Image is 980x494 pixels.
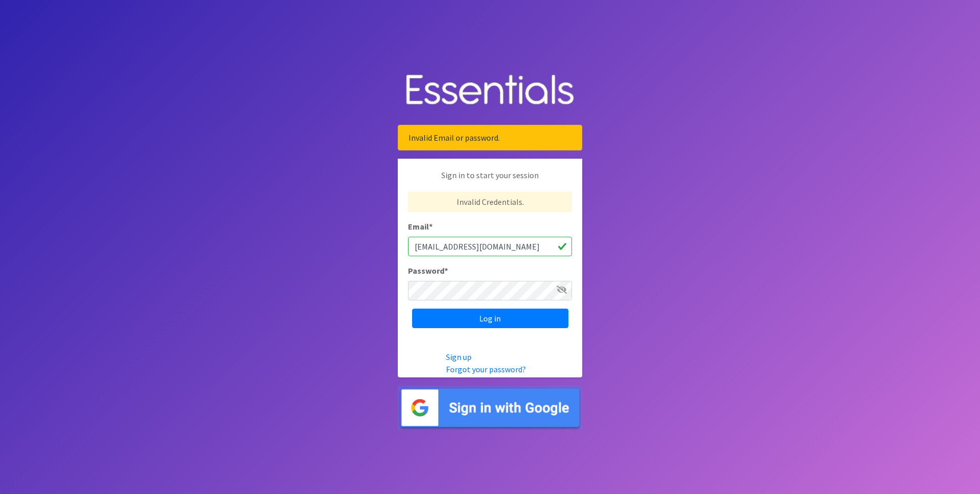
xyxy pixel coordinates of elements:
[446,364,526,374] a: Forgot your password?
[398,64,582,117] img: Human Essentials
[429,221,433,232] abbr: required
[446,352,472,362] a: Sign up
[408,169,572,192] p: Sign in to start your session
[408,220,433,233] label: Email
[398,386,582,430] img: Sign in with Google
[408,192,572,212] p: Invalid Credentials.
[444,265,448,276] abbr: required
[408,264,448,277] label: Password
[412,309,568,328] input: Log in
[398,125,582,150] div: Invalid Email or password.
